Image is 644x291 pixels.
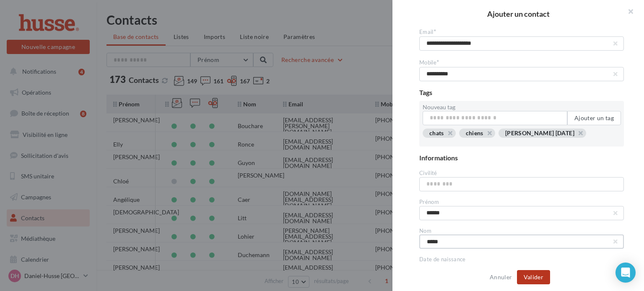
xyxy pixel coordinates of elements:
[419,57,624,67] div: Mobile
[419,169,624,177] div: Civilité
[429,130,444,136] div: chats
[419,88,624,98] div: Tags
[615,263,636,283] div: Open Intercom Messenger
[419,153,624,163] div: Informations
[466,130,483,136] div: chiens
[486,272,515,282] button: Annuler
[505,130,574,136] div: [PERSON_NAME] [DATE]
[517,270,550,284] button: Valider
[406,10,631,18] h2: Ajouter un contact
[419,27,624,36] div: Email
[419,255,624,263] div: Date de naissance
[567,111,621,125] button: Ajouter un tag
[419,227,624,235] div: Nom
[419,198,624,206] div: Prénom
[423,104,621,110] label: Nouveau tag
